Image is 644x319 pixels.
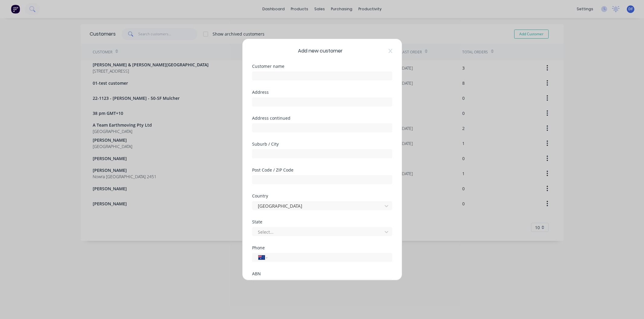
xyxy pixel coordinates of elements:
div: Country [252,194,392,198]
div: Address [252,90,392,94]
span: Add new customer [298,47,343,55]
div: Post Code / ZIP Code [252,168,392,172]
div: ABN [252,272,392,276]
div: Phone [252,246,392,250]
div: Address continued [252,116,392,120]
div: Suburb / City [252,142,392,146]
div: Customer name [252,64,392,68]
div: State [252,220,392,224]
